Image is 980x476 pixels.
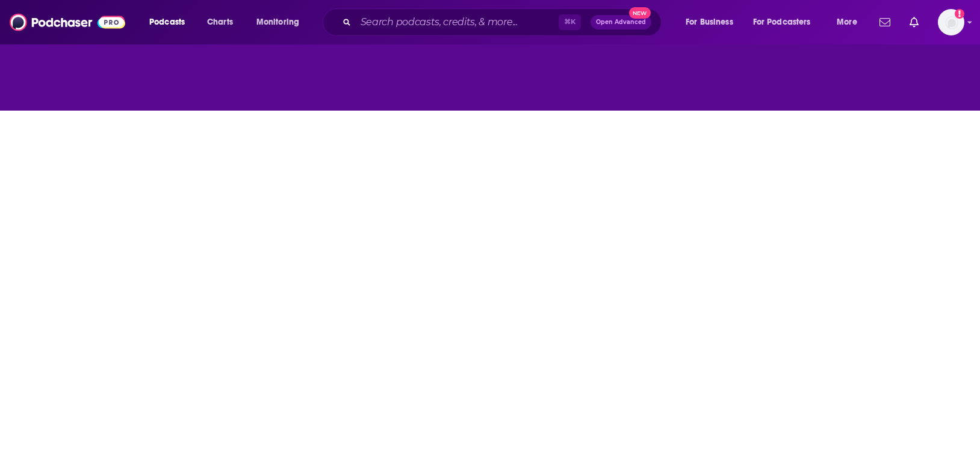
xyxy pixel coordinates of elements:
[938,9,964,35] img: User Profile
[141,13,200,32] button: open menu
[356,13,559,32] input: Search podcasts, credits, & more...
[629,7,651,19] span: New
[559,14,581,30] span: ⌘ K
[753,14,811,31] span: For Podcasters
[248,13,315,32] button: open menu
[938,9,964,35] button: Show profile menu
[199,13,240,32] a: Charts
[334,8,673,36] div: Search podcasts, credits, & more...
[905,12,923,32] a: Show notifications dropdown
[828,13,872,32] button: open menu
[591,15,651,29] button: Open AdvancedNew
[207,14,233,31] span: Charts
[745,13,828,32] button: open menu
[10,11,125,34] img: Podchaser - Follow, Share and Rate Podcasts
[955,9,964,19] svg: Add a profile image
[837,14,857,31] span: More
[686,14,733,31] span: For Business
[256,14,299,31] span: Monitoring
[596,19,646,25] span: Open Advanced
[938,9,964,35] span: Logged in as bjonesvested
[875,12,895,32] a: Show notifications dropdown
[149,14,185,31] span: Podcasts
[677,13,748,32] button: open menu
